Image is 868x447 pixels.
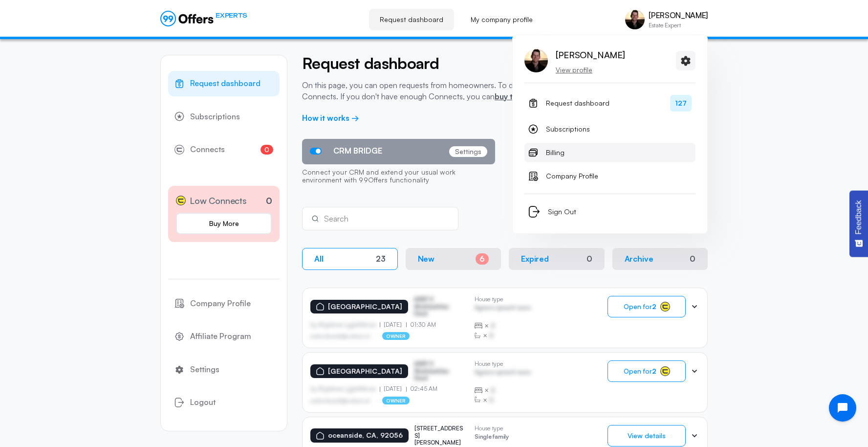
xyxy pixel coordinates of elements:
[524,119,695,139] a: Subscriptions
[586,254,592,264] div: 0
[260,145,273,155] span: 0
[168,390,280,415] button: Logout
[333,146,382,156] span: CRM BRIDGE
[190,297,251,310] span: Company Profile
[328,367,402,376] p: [GEOGRAPHIC_DATA]
[406,248,501,270] button: New6
[509,248,605,270] button: Expired0
[475,395,531,405] div: ×
[475,296,531,303] p: House type
[310,333,370,339] p: asdfasdfasasfd@asdfasd.asf
[380,321,406,328] p: [DATE]
[190,330,251,343] span: Affiliate Program
[649,22,708,28] p: Estate Expert
[524,47,625,75] a: Aris Anagnos[PERSON_NAME]View profile
[190,77,260,90] span: Request dashboard
[168,104,280,130] a: Subscriptions
[380,385,406,392] p: [DATE]
[854,200,863,234] span: Feedback
[414,360,463,381] p: ASDF S Sfasfdasfdas Dasd
[168,71,280,96] a: Request dashboard
[652,302,656,311] strong: 2
[168,291,280,316] a: Company Profile
[546,170,598,182] span: Company Profile
[418,254,435,264] p: New
[216,11,247,20] span: EXPERTS
[475,385,531,395] div: ×
[310,398,370,403] p: asdfasdfasasfd@asdfasd.asf
[495,91,529,101] a: buy them
[524,49,548,72] img: Aris Anagnos
[491,385,495,395] span: B
[190,396,216,409] span: Logout
[546,147,564,158] span: Billing
[649,11,708,20] p: [PERSON_NAME]
[521,254,549,264] p: Expired
[310,385,380,392] p: by Afgdsrwe Ljgjkdfsbvas
[475,321,531,331] div: ×
[475,369,531,378] p: Agrwsv qwervf oiuns
[625,254,653,264] p: Archive
[608,296,686,317] button: Open for2
[168,324,280,349] a: Affiliate Program
[414,296,463,317] p: ASDF S Sfasfdasfdas Dasd
[624,303,656,311] span: Open for
[524,166,695,186] a: Company Profile
[190,194,247,208] span: Low Connects
[382,397,410,404] p: owner
[266,194,272,207] p: 0
[168,137,280,162] a: Connects0
[546,123,590,135] span: Subscriptions
[160,11,247,26] a: EXPERTS
[624,367,656,375] span: Open for
[190,143,225,156] span: Connects
[556,47,625,63] p: [PERSON_NAME]
[670,95,692,112] span: 127
[524,202,695,222] button: Sign Out
[608,425,686,447] button: View details
[475,360,531,367] p: House type
[406,385,438,392] p: 02:45 AM
[382,332,410,340] p: owner
[176,213,272,234] a: Buy More
[475,304,531,313] p: Agrwsv qwervf oiuns
[476,253,489,265] div: 6
[475,425,509,432] p: House type
[449,146,487,157] p: Settings
[491,321,495,331] span: B
[849,190,868,257] button: Feedback - Show survey
[302,80,571,102] p: On this page, you can open requests from homeowners. To do this, you need Connects. If you don't ...
[690,254,695,264] div: 0
[556,65,625,75] p: View profile
[652,367,656,375] strong: 2
[475,331,531,340] div: ×
[414,425,463,446] p: [STREET_ADDRESS][PERSON_NAME]
[524,143,695,162] a: Billing
[168,357,280,382] a: Settings
[310,321,380,328] p: by Afgdsrwe Ljgjkdfsbvas
[376,254,386,264] div: 23
[314,254,324,264] p: All
[608,360,686,382] button: Open for2
[190,111,240,123] span: Subscriptions
[302,164,495,190] p: Connect your CRM and extend your usual work environment with 99Offers functionality
[406,321,436,328] p: 01:30 AM
[369,9,454,30] a: Request dashboard
[328,431,403,440] p: oceanside, CA, 92056
[489,395,494,405] span: B
[524,91,695,115] a: Request dashboard127
[302,248,398,270] button: All23
[328,303,402,311] p: [GEOGRAPHIC_DATA]
[612,248,708,270] button: Archive0
[546,97,609,109] span: Request dashboard
[475,433,509,443] p: Single family
[460,9,543,30] a: My company profile
[489,331,494,340] span: B
[190,363,219,376] span: Settings
[302,55,571,72] h2: Request dashboard
[302,113,359,123] a: How it works →
[625,10,645,29] img: Aris Anagnos
[548,206,576,218] span: Sign Out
